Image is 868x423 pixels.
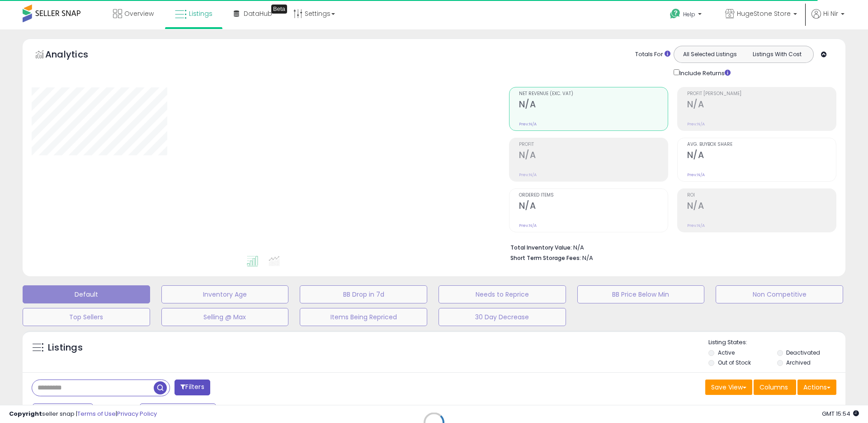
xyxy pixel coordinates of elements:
span: ROI [687,193,836,198]
span: Help [683,10,695,18]
button: All Selected Listings [676,48,744,60]
span: Avg. Buybox Share [687,142,836,147]
strong: Copyright [9,409,42,418]
span: Profit [PERSON_NAME] [687,91,836,96]
button: Inventory Age [161,285,289,303]
button: Items Being Repriced [300,308,427,326]
h2: N/A [519,150,668,162]
button: Non Competitive [716,285,843,303]
h5: Analytics [45,48,106,63]
h2: N/A [687,201,836,213]
small: Prev: N/A [519,223,537,228]
button: BB Price Below Min [577,285,705,303]
h2: N/A [687,99,836,111]
small: Prev: N/A [687,121,705,127]
small: Prev: N/A [687,223,705,228]
button: Selling @ Max [161,308,289,326]
span: Hi Nir [823,9,838,18]
div: Tooltip anchor [271,5,287,14]
button: Default [23,285,150,303]
span: DataHub [244,9,272,18]
span: Overview [124,9,154,18]
small: Prev: N/A [519,121,537,127]
b: Short Term Storage Fees: [510,254,581,262]
button: Listings With Cost [743,48,811,60]
button: BB Drop in 7d [300,285,427,303]
button: 30 Day Decrease [439,308,566,326]
span: Net Revenue (Exc. VAT) [519,91,668,96]
li: N/A [510,241,830,252]
div: Include Returns [667,67,741,78]
span: N/A [582,254,593,262]
a: Hi Nir [811,9,844,29]
i: Get Help [670,8,681,19]
button: Top Sellers [23,308,150,326]
small: Prev: N/A [519,172,537,178]
a: Help [663,1,711,29]
button: Needs to Reprice [439,285,566,303]
div: seller snap | | [9,410,157,418]
h2: N/A [687,150,836,162]
span: Listings [189,9,212,18]
span: Ordered Items [519,193,668,198]
h2: N/A [519,99,668,111]
span: Profit [519,142,668,147]
small: Prev: N/A [687,172,705,178]
h2: N/A [519,201,668,213]
div: Totals For [635,50,670,59]
span: HugeStone Store [737,9,791,18]
b: Total Inventory Value: [510,244,572,251]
